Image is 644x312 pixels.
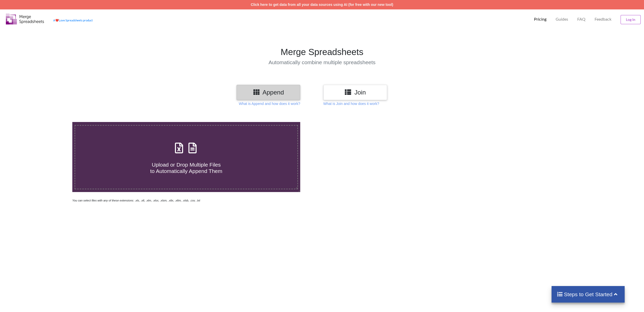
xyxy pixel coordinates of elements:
[557,291,620,297] h4: Steps to Get Started
[323,101,379,106] p: What is Join and how does it work?
[6,13,44,24] img: Logo.png
[595,17,611,21] span: Feedback
[327,89,383,96] h3: Join
[534,17,546,22] p: Pricing
[150,162,222,174] span: Upload or Drop Multiple Files to Automatically Append Them
[251,3,393,7] a: Click here to get data from all your data sources using AI (for free with our new tool)
[55,19,59,22] span: heart
[577,17,585,22] p: FAQ
[72,199,200,202] i: You can select files with any of these extensions: .xls, .xlt, .xlm, .xlsx, .xlsm, .xltx, .xltm, ...
[556,17,568,22] p: Guides
[53,19,93,22] a: AheartLove Spreadsheets product
[621,15,641,24] button: Log In
[239,101,300,106] p: What is Append and how does it work?
[240,89,296,96] h3: Append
